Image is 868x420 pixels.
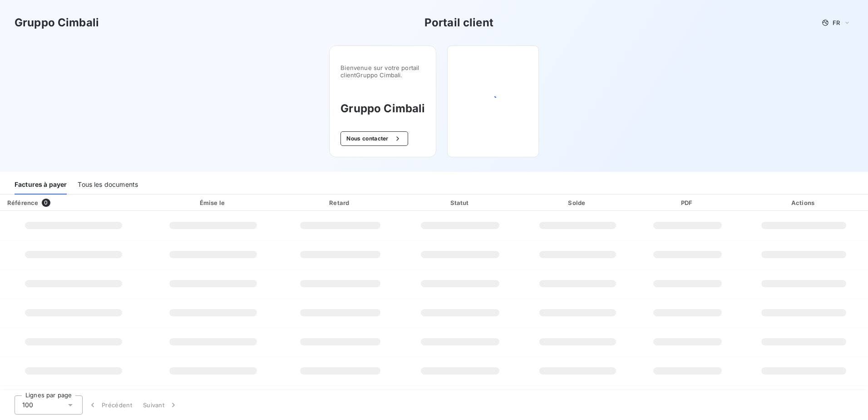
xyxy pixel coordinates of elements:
span: FR [833,19,840,26]
button: Nous contacter [340,131,408,146]
div: Solde [522,198,634,207]
div: PDF [637,198,738,207]
div: Tous les documents [78,175,138,195]
button: Précédent [83,395,138,415]
div: Factures à payer [15,175,67,195]
span: 0 [42,199,50,207]
h3: Gruppo Cimbali [15,15,99,31]
div: Référence [7,199,38,206]
span: Bienvenue sur votre portail client Gruppo Cimbali . [340,64,425,79]
div: Statut [403,198,518,207]
h3: Portail client [424,15,493,31]
button: Suivant [138,395,183,415]
div: Retard [281,198,399,207]
span: 100 [22,400,33,410]
h3: Gruppo Cimbali [340,100,425,117]
div: Actions [741,198,866,207]
div: Émise le [149,198,278,207]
